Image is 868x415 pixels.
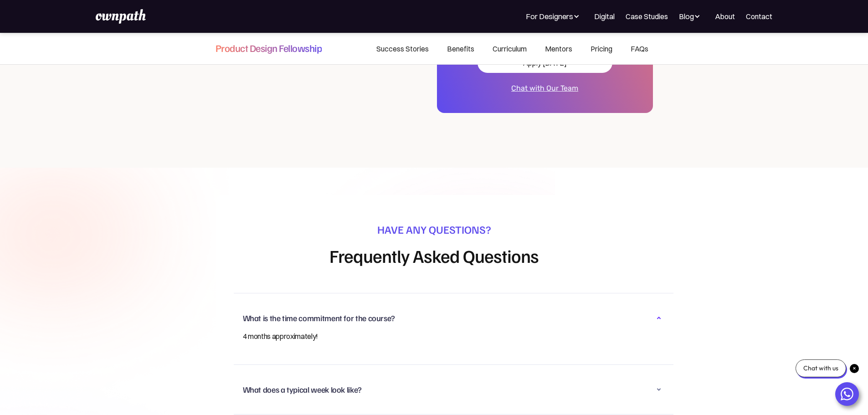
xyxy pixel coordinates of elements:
a: Curriculum [483,33,536,64]
a: Contact [746,11,772,22]
h3: HAVE ANY QUESTIONS? [234,222,635,236]
a: About [715,11,735,22]
div: What is the time commitment for the course? [243,306,665,330]
div: What does a typical week look like? [243,384,362,395]
a: Success Stories [367,33,438,64]
div: What is the time commitment for the course? [243,313,395,323]
a: Mentors [536,33,581,64]
h1: Frequently Asked Questions [234,246,635,266]
a: Case Studies [626,11,668,22]
a: Chat with Our Team [511,82,578,95]
h4: Product Design Fellowship [216,41,322,54]
div: For Designers [526,11,583,22]
p: 4 months approximately! [243,330,647,343]
div: Blog [679,11,694,22]
div: What does a typical week look like? [243,378,665,401]
nav: What is the time commitment for the course? [243,330,665,352]
a: Product Design Fellowship [216,33,322,61]
div: Blog [679,11,704,22]
div: Chat with us [796,359,846,377]
a: FAQs [621,33,653,64]
a: Digital [594,11,615,22]
a: Pricing [581,33,621,64]
div: For Designers [526,11,573,22]
a: Benefits [438,33,483,64]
